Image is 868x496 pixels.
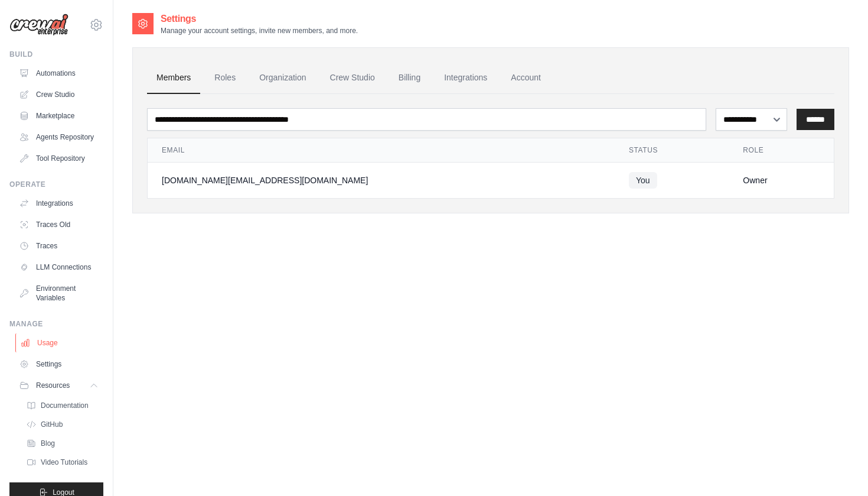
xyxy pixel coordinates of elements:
a: Tool Repository [14,149,103,168]
a: Account [501,62,550,94]
div: Build [9,50,103,59]
button: Resources [14,376,103,395]
div: [DOMAIN_NAME][EMAIL_ADDRESS][DOMAIN_NAME] [162,174,601,186]
div: Owner [743,174,820,186]
th: Status [615,138,729,163]
a: Settings [14,355,103,374]
span: Blog [41,439,55,448]
h2: Settings [161,12,358,26]
a: Crew Studio [14,85,103,104]
a: Usage [15,333,105,352]
a: Roles [205,62,245,94]
a: LLM Connections [14,258,103,277]
img: Logo [9,14,68,36]
a: Members [147,62,200,94]
th: Role [729,138,834,163]
a: Integrations [14,194,103,213]
div: Manage [9,319,103,329]
a: Billing [389,62,430,94]
span: You [629,172,657,189]
span: Documentation [41,401,89,410]
a: Integrations [435,62,497,94]
a: Organization [250,62,315,94]
a: Traces [14,236,103,255]
a: Crew Studio [321,62,384,94]
a: Documentation [21,397,103,414]
a: Agents Repository [14,128,103,147]
a: Video Tutorials [21,454,103,471]
p: Manage your account settings, invite new members, and more. [161,26,358,35]
a: Automations [14,64,103,83]
div: Operate [9,180,103,189]
span: GitHub [41,420,63,429]
a: GitHub [21,416,103,433]
a: Traces Old [14,215,103,234]
a: Blog [21,435,103,452]
span: Resources [36,381,70,390]
a: Environment Variables [14,279,103,307]
th: Email [148,138,615,163]
a: Marketplace [14,106,103,125]
span: Video Tutorials [41,458,87,467]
